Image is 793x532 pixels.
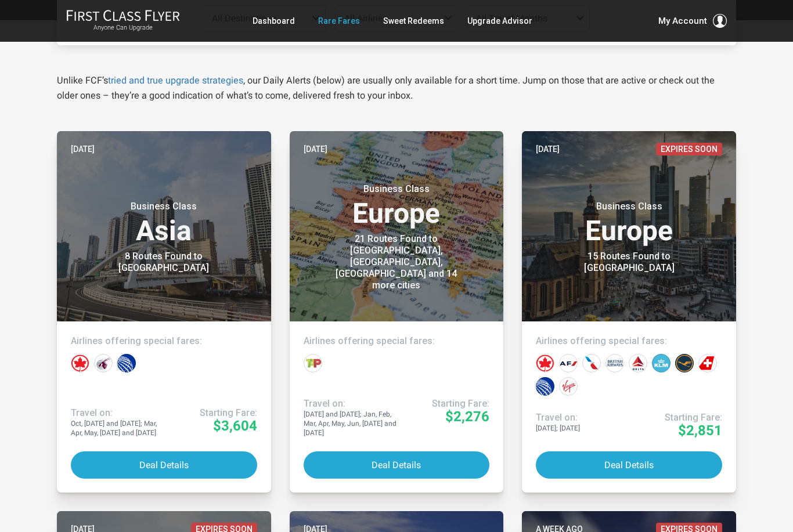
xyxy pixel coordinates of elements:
div: Delta Airlines [629,354,647,372]
a: [DATE]Business ClassEurope21 Routes Found to [GEOGRAPHIC_DATA], [GEOGRAPHIC_DATA], [GEOGRAPHIC_DA... [290,131,504,493]
div: Lufthansa [675,354,694,372]
small: Business Class [91,201,236,212]
small: Anyone Can Upgrade [66,24,180,32]
div: United [536,377,554,396]
h4: Airlines offering special fares: [71,335,257,347]
p: Unlike FCF’s , our Daily Alerts (below) are usually only available for a short time. Jump on thos... [57,73,736,103]
h3: Europe [304,183,490,227]
button: Deal Details [304,451,490,479]
a: Upgrade Advisor [467,10,532,31]
h4: Airlines offering special fares: [536,335,722,347]
time: [DATE] [536,143,560,155]
div: British Airways [605,354,624,372]
h3: Europe [536,201,722,245]
button: Deal Details [71,451,257,479]
h4: Airlines offering special fares: [304,335,490,347]
small: Business Class [324,183,469,195]
div: TAP Portugal [304,354,322,372]
div: Swiss [698,354,717,372]
a: [DATE]Expires SoonBusiness ClassEurope15 Routes Found to [GEOGRAPHIC_DATA]Airlines offering speci... [522,131,736,493]
div: American Airlines [582,354,601,372]
a: Sweet Redeems [383,10,444,31]
span: Expires Soon [656,143,722,155]
time: [DATE] [304,143,327,155]
div: Air Canada [71,354,89,372]
div: Air Canada [536,354,554,372]
div: KLM [652,354,671,372]
div: Virgin Atlantic [559,377,578,396]
small: Business Class [557,201,702,212]
div: 8 Routes Found to [GEOGRAPHIC_DATA] [91,251,236,274]
span: My Account [658,14,707,28]
div: United [117,354,136,372]
div: 15 Routes Found to [GEOGRAPHIC_DATA] [557,251,702,274]
button: My Account [658,14,727,28]
a: tried and true upgrade strategies [108,75,243,86]
time: [DATE] [71,143,95,155]
div: 21 Routes Found to [GEOGRAPHIC_DATA], [GEOGRAPHIC_DATA], [GEOGRAPHIC_DATA] and 14 more cities [324,233,469,291]
button: Deal Details [536,451,722,479]
a: Dashboard [253,10,295,31]
a: Rare Fares [318,10,360,31]
a: [DATE]Business ClassAsia8 Routes Found to [GEOGRAPHIC_DATA]Airlines offering special fares:Travel... [57,131,271,493]
h3: Asia [71,201,257,245]
div: Qatar [94,354,113,372]
div: Air France [559,354,578,372]
a: First Class FlyerAnyone Can Upgrade [66,9,180,32]
img: First Class Flyer [66,9,180,21]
